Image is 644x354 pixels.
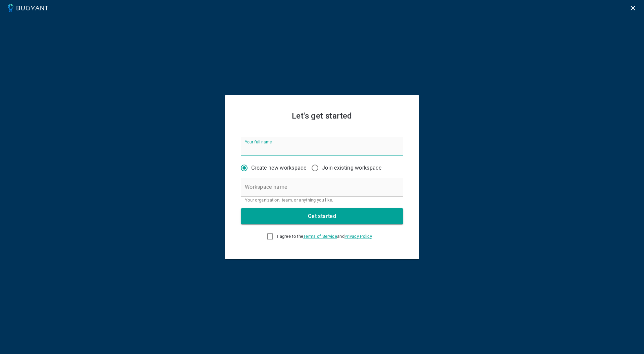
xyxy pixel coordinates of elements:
[277,234,372,239] span: I agree to the and
[245,139,272,145] label: Your full name
[627,4,639,11] a: Logout
[245,197,399,203] p: Your organization, team, or anything you like.
[241,111,403,121] h2: Let's get started
[308,213,336,220] h4: Get started
[241,208,403,224] button: Get started
[251,165,306,171] p: Create new workspace
[627,2,639,14] button: Logout
[303,234,337,239] a: Terms of Service
[322,165,381,171] p: Join existing workspace
[344,234,372,239] a: Privacy Policy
